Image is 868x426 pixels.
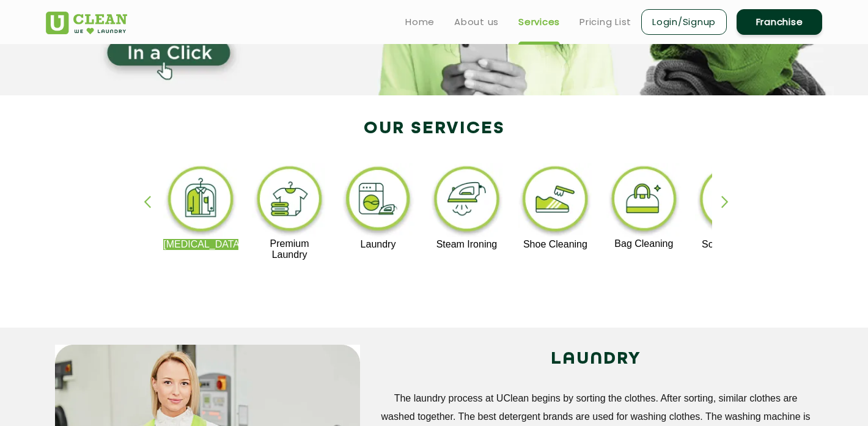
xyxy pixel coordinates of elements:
a: Franchise [737,9,822,35]
img: shoe_cleaning_11zon.webp [518,163,593,239]
h2: LAUNDRY [378,345,813,374]
p: Bag Cleaning [606,238,682,249]
img: bag_cleaning_11zon.webp [606,163,682,238]
img: sofa_cleaning_11zon.webp [695,163,770,239]
img: premium_laundry_cleaning_11zon.webp [252,163,327,238]
p: Steam Ironing [429,239,504,250]
a: Pricing List [579,15,631,29]
p: Laundry [340,239,416,250]
p: Sofa Cleaning [695,239,770,250]
img: steam_ironing_11zon.webp [429,163,504,239]
a: About us [454,15,499,29]
a: Home [405,15,435,29]
a: Login/Signup [641,9,727,35]
p: [MEDICAL_DATA] [163,239,238,250]
img: laundry_cleaning_11zon.webp [340,163,416,239]
a: Services [518,15,560,29]
p: Premium Laundry [252,238,327,260]
img: UClean Laundry and Dry Cleaning [46,12,127,34]
p: Shoe Cleaning [518,239,593,250]
img: dry_cleaning_11zon.webp [163,163,238,239]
